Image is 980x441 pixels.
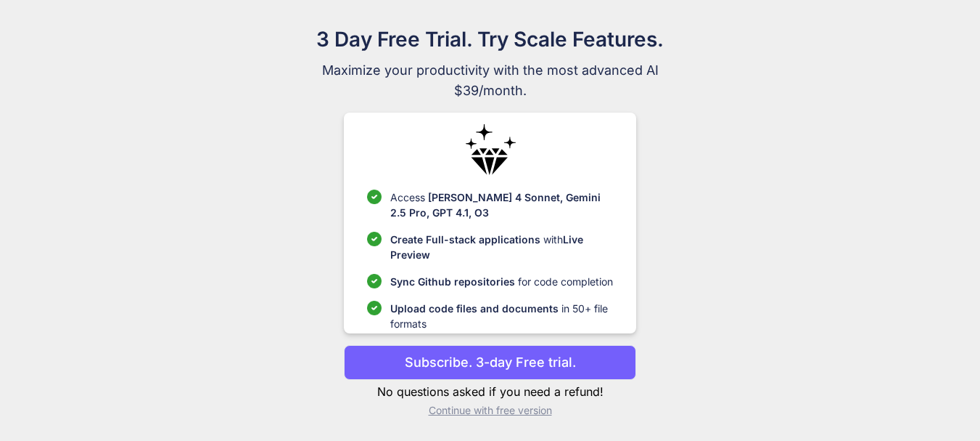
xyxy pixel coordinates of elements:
span: $39/month. [247,81,734,101]
p: No questions asked if you need a refund! [344,383,636,400]
img: checklist [367,274,382,288]
img: checklist [367,190,382,204]
span: Upload code files and documents [390,302,559,315]
img: checklist [367,301,382,315]
p: Continue with free version [344,403,636,418]
span: [PERSON_NAME] 4 Sonnet, Gemini 2.5 Pro, GPT 4.1, O3 [390,191,601,219]
span: Sync Github repositories [390,275,515,288]
p: in 50+ file formats [390,301,613,331]
p: with [390,232,613,262]
p: for code completion [390,274,613,289]
h1: 3 Day Free Trial. Try Scale Features. [247,24,734,54]
img: checklist [367,232,382,246]
p: Subscribe. 3-day Free trial. [405,352,576,372]
span: Create Full-stack applications [390,233,543,246]
span: Maximize your productivity with the most advanced AI [247,60,734,81]
button: Subscribe. 3-day Free trial. [344,345,636,380]
p: Access [390,190,613,220]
